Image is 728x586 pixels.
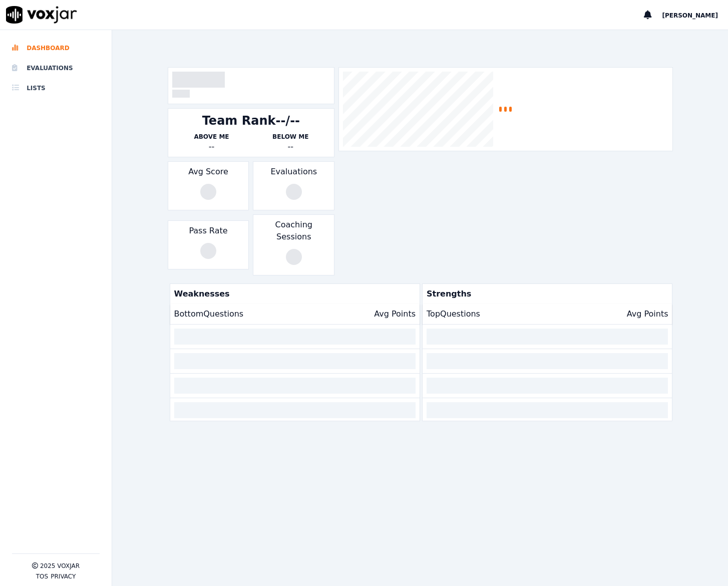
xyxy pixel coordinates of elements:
[427,308,480,320] p: Top Questions
[51,572,76,580] button: Privacy
[168,161,249,210] div: Avg Score
[40,562,80,570] p: 2025 Voxjar
[251,133,330,141] p: Below Me
[662,9,728,21] button: [PERSON_NAME]
[662,12,718,19] span: [PERSON_NAME]
[174,308,244,320] p: Bottom Questions
[251,141,330,153] div: --
[6,6,77,24] img: voxjar logo
[374,308,416,320] p: Avg Points
[627,308,668,320] p: Avg Points
[253,214,334,275] div: Coaching Sessions
[172,141,251,153] div: --
[423,284,668,304] p: Strengths
[172,133,251,141] p: Above Me
[12,78,100,98] a: Lists
[36,572,48,580] button: TOS
[253,161,334,210] div: Evaluations
[168,220,249,269] div: Pass Rate
[12,58,100,78] a: Evaluations
[170,284,416,304] p: Weaknesses
[202,113,300,129] div: Team Rank --/--
[12,38,100,58] a: Dashboard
